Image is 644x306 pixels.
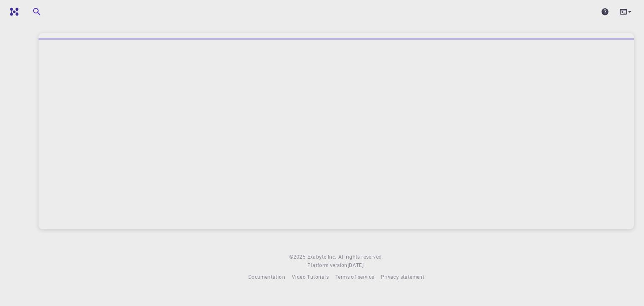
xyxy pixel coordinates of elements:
[289,253,307,261] span: © 2025
[348,262,365,268] span: [DATE] .
[292,273,329,281] a: Video Tutorials
[381,273,424,281] a: Privacy statement
[307,253,337,260] span: Exabyte Inc.
[7,8,18,16] img: logo
[292,273,329,280] span: Video Tutorials
[335,273,374,280] span: Terms of service
[381,273,424,280] span: Privacy statement
[307,253,337,261] a: Exabyte Inc.
[248,273,285,280] span: Documentation
[248,273,285,281] a: Documentation
[348,261,365,270] a: [DATE].
[307,261,347,270] span: Platform version
[335,273,374,281] a: Terms of service
[338,253,383,261] span: All rights reserved.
